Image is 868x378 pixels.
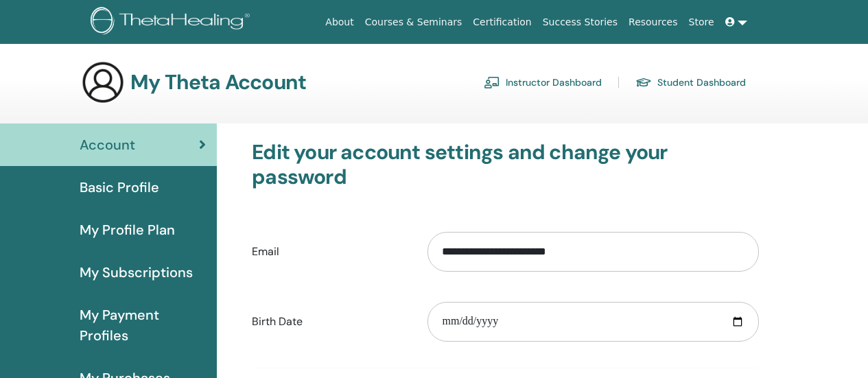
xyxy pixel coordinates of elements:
[635,77,652,88] img: graduation-cap.svg
[623,10,683,35] a: Resources
[242,239,417,265] label: Email
[242,309,417,335] label: Birth Date
[80,262,193,283] span: My Subscriptions
[252,140,759,189] h3: Edit your account settings and change your password
[80,134,135,155] span: Account
[91,7,255,38] img: logo.png
[484,76,500,88] img: chalkboard-teacher.svg
[360,10,468,35] a: Courses & Seminars
[130,70,306,95] h3: My Theta Account
[80,305,206,346] span: My Payment Profiles
[80,177,159,198] span: Basic Profile
[537,10,623,35] a: Success Stories
[683,10,720,35] a: Store
[81,60,125,104] img: generic-user-icon.jpg
[635,71,746,93] a: Student Dashboard
[320,10,359,35] a: About
[467,10,537,35] a: Certification
[80,220,175,240] span: My Profile Plan
[484,71,602,93] a: Instructor Dashboard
